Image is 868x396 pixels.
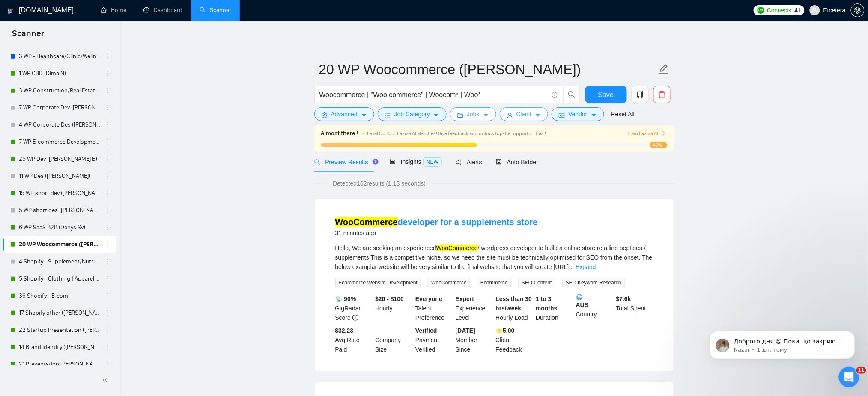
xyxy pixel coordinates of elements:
a: 7 WP E-commerce Development ([PERSON_NAME] B) [19,133,100,151]
a: Reset All [611,109,635,119]
img: 🌐 [576,294,582,300]
span: Scanner [5,27,51,45]
button: barsJob Categorycaret-down [378,107,447,121]
span: WooCommerce [428,278,470,287]
div: Payment Verified [414,326,454,354]
b: - [375,327,377,334]
b: Everyone [415,296,442,302]
button: Train Laziza AI [627,130,667,138]
span: delete [654,91,670,98]
span: right [662,131,667,136]
button: search [563,86,580,103]
a: searchScanner [200,6,231,14]
mark: WooCommerce [335,217,398,227]
span: Job Category [394,109,430,119]
button: setting [851,3,865,17]
a: 7 WP Corporate Dev ([PERSON_NAME] B) [19,99,100,116]
span: holder [105,70,112,77]
span: caret-down [483,112,489,118]
span: Advanced [331,109,358,119]
a: 3 WP Construction/Real Estate Website Development ([PERSON_NAME] B) [19,82,100,99]
div: Hourly [373,294,414,322]
div: Experience Level [454,294,494,322]
b: Expert [456,296,474,302]
a: 21 Presentation [PERSON_NAME] [19,356,100,373]
span: robot [496,159,502,165]
b: $20 - $100 [375,296,404,302]
span: edit [658,64,669,75]
span: holder [105,104,112,111]
span: SEO Content [518,278,555,287]
div: Avg Rate Paid [334,326,374,354]
a: setting [851,7,865,14]
span: Insights [390,158,442,165]
div: Talent Preference [414,294,454,322]
b: AUS [576,294,613,308]
b: ⭐️ 5.00 [496,327,515,334]
span: area-chart [390,159,396,165]
a: 5 WP short des ([PERSON_NAME]) [19,202,100,219]
span: holder [105,258,112,265]
span: caret-down [535,112,541,118]
a: 5 Shopify - Clothing | Apparel Website [19,270,100,287]
div: Hourly Load [494,294,534,322]
a: 4 Shopify - Supplement/Nutrition/Food Website [19,253,100,270]
div: Total Spent [614,294,655,322]
span: holder [105,156,112,163]
div: Company Size [373,326,414,354]
a: 6 WP SaaS B2B (Denys Sv) [19,219,100,236]
button: delete [653,86,671,103]
span: folder [457,112,463,118]
span: Level Up Your Laziza AI Matches! Give feedback and unlock top-tier opportunities ! [367,130,546,136]
iframe: Intercom live chat [839,367,859,387]
button: idcardVendorcaret-down [552,107,604,121]
a: 3 WP - Healthcare/Clinic/Wellness/Beauty (Dima N) [19,48,100,65]
button: Save [585,86,627,103]
span: Ecommerce Website Development [335,278,421,287]
span: holder [105,275,112,282]
span: holder [105,361,112,368]
input: Scanner name... [319,59,656,80]
span: holder [105,53,112,60]
span: info-circle [552,92,558,98]
span: double-left [102,376,110,384]
div: Hello, We are seeking an experienced / wordpress developer to build a online store retailing pept... [335,243,653,272]
span: copy [632,91,648,98]
span: 48% [650,142,667,148]
input: Search Freelance Jobs... [319,89,548,100]
span: 41 [795,6,801,15]
span: SEO Keyword Research [562,278,625,287]
span: info-circle [352,315,358,321]
a: 15 WP short dev ([PERSON_NAME] B) [19,185,100,202]
a: 22 Startup Presentation ([PERSON_NAME]) [19,322,100,339]
span: Auto Bidder [496,159,538,165]
span: Almost there ! [321,129,359,138]
span: holder [105,344,112,351]
a: 17 Shopify other ([PERSON_NAME]) [19,304,100,322]
span: ... [569,263,574,270]
span: NEW [423,157,442,167]
div: Client Feedback [494,326,534,354]
div: GigRadar Score [334,294,374,322]
span: holder [105,173,112,180]
span: caret-down [361,112,367,118]
span: Preview Results [314,159,376,165]
img: upwork-logo.png [758,7,764,14]
span: Connects: [767,6,793,15]
b: 📡 90% [335,296,356,302]
a: Expand [576,263,596,270]
span: Ecommerce [477,278,511,287]
span: notification [456,159,462,165]
a: homeHome [101,6,126,14]
a: WooCommercedeveloper for a supplements store [335,217,538,227]
div: Tooltip anchor [372,158,379,165]
span: holder [105,327,112,334]
span: holder [105,224,112,231]
span: holder [105,207,112,214]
